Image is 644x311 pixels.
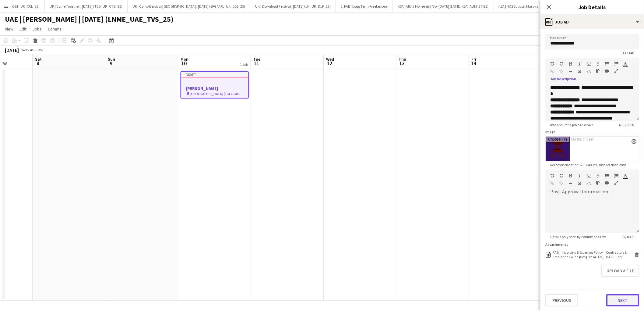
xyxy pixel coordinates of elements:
h3: [PERSON_NAME] [181,86,248,91]
button: Underline [587,173,591,178]
button: Redo [559,173,564,178]
span: 12 [325,60,334,67]
span: View [5,26,13,32]
span: Jobs [33,26,42,32]
span: 0 / 8000 [618,234,639,239]
button: Previous [545,294,578,306]
button: KSA | AlUla Moments | Nov [DATE] (LNME_KSA_AUM_24-25) [393,0,494,12]
button: Fullscreen [614,69,618,73]
button: Clear Formatting [578,181,582,186]
button: Bold [568,173,573,178]
span: Wed [326,56,334,62]
div: BST [38,48,44,52]
span: Fri [472,56,477,62]
button: Ordered List [614,61,618,66]
button: Fullscreen [614,181,618,185]
button: Italic [578,61,582,66]
label: Attachments [545,242,568,247]
button: Unordered List [605,173,609,178]
button: Strikethrough [596,61,600,66]
button: Paste as plain text [596,69,600,73]
button: Insert video [605,69,609,73]
button: KSA | H&S Support Maraya [494,0,544,12]
button: Italic [578,173,582,178]
span: Comms [48,26,62,32]
span: 8 [34,60,42,67]
span: Edit [19,26,26,32]
button: HTML Code [587,181,591,186]
div: FAB _ Invoicing & Expenses Policy _ Contractors & Freelance Colleagues [UPDATED_ 2nd May 2025].pdf [553,250,633,259]
a: View [2,25,16,33]
span: Mon [181,56,188,62]
span: 9 [107,60,115,67]
button: UK | Come Together | [DATE] (TEG_UK_CTG_25) [45,0,128,12]
button: Next [606,294,639,306]
button: Undo [550,61,554,66]
button: 1. FAB | Long Term Freelancers [336,0,393,12]
button: Text Color [623,173,628,178]
span: Sat [35,56,42,62]
div: Job Ad [540,15,644,29]
span: [GEOGRAPHIC_DATA] | [GEOGRAPHIC_DATA], [GEOGRAPHIC_DATA] [190,91,243,96]
a: Jobs [30,25,44,33]
a: Edit [17,25,29,33]
button: Upload a file [601,265,639,277]
button: Paste as plain text [596,181,600,185]
span: Recommendation: 600 x 400px, smaller than 2mb [545,163,631,167]
span: 11 [252,60,260,67]
span: Thu [399,56,406,62]
button: Undo [550,173,554,178]
button: Ordered List [614,173,618,178]
button: Bold [568,61,573,66]
button: Redo [559,61,564,66]
button: Unordered List [605,61,609,66]
span: 10 [180,60,188,67]
span: 405 / 8000 [614,123,639,127]
span: Tue [253,56,260,62]
span: 13 / 140 [618,51,639,55]
span: Info about the job as a whole [545,123,599,127]
span: Week 45 [20,48,35,52]
span: 13 [398,60,406,67]
div: Draft [181,72,248,77]
div: [DATE] [5,47,19,53]
button: Strikethrough [596,173,600,178]
div: 1 Job [240,62,248,67]
app-job-card: Draft[PERSON_NAME] [GEOGRAPHIC_DATA] | [GEOGRAPHIC_DATA], [GEOGRAPHIC_DATA] [181,71,249,98]
span: 14 [471,60,477,67]
span: Details only seen by confirmed Crew [545,234,611,239]
button: UK | Camp Bestival [GEOGRAPHIC_DATA] | [DATE] (SFG/ APL_UK_CBS_25) [128,0,250,12]
h3: Job Details [540,3,644,11]
button: Horizontal Line [568,69,573,74]
span: Sun [108,56,115,62]
a: Comms [45,25,64,33]
button: UK | Download Festival | [DATE] (LN_UK_DLF_25) [250,0,336,12]
button: Clear Formatting [578,69,582,74]
button: Text Color [623,61,628,66]
button: Horizontal Line [568,181,573,186]
button: HTML Code [587,69,591,74]
h1: UAE | [PERSON_NAME] | [DATE] (LNME_UAE_TVS_25) [5,15,174,24]
button: Insert video [605,181,609,185]
button: Underline [587,61,591,66]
